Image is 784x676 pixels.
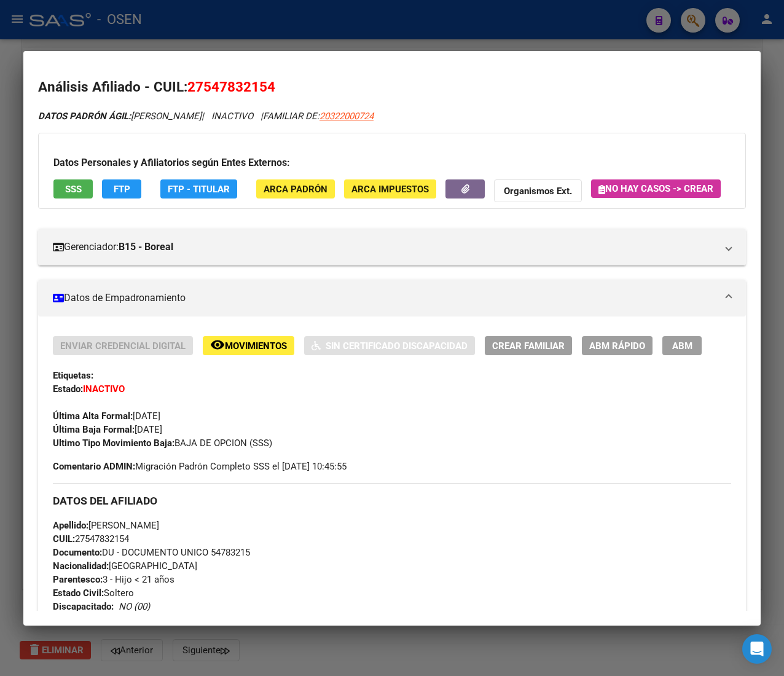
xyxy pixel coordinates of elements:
span: 27547832154 [53,533,129,544]
div: Open Intercom Messenger [742,634,772,664]
strong: Organismos Ext. [504,186,572,197]
span: ABM Rápido [589,340,645,352]
mat-panel-title: Gerenciador: [53,240,716,254]
span: Enviar Credencial Digital [60,340,186,352]
h3: DATOS DEL AFILIADO [53,494,731,508]
strong: Parentesco: [53,574,103,585]
i: NO (00) [119,601,150,612]
button: ABM [662,336,702,355]
mat-expansion-panel-header: Gerenciador:B15 - Boreal [38,229,746,265]
strong: Etiquetas: [53,370,93,381]
span: FTP [114,184,130,195]
span: 3 - Hijo < 21 años [53,574,174,585]
strong: Estado: [53,383,83,395]
span: No hay casos -> Crear [598,183,713,194]
mat-icon: remove_red_eye [210,337,225,352]
button: ARCA Impuestos [344,179,436,198]
strong: Discapacitado: [53,601,114,612]
strong: Estado Civil: [53,588,104,599]
span: FAMILIAR DE: [263,111,374,122]
strong: CUIL: [53,533,75,544]
span: BAJA DE OPCION (SSS) [53,438,272,449]
strong: Última Alta Formal: [53,411,133,422]
h3: Datos Personales y Afiliatorios según Entes Externos: [53,155,731,170]
span: ARCA Impuestos [351,184,429,195]
button: ARCA Padrón [256,179,335,198]
strong: INACTIVO [83,383,125,395]
strong: Documento: [53,547,102,558]
span: Movimientos [225,340,287,352]
strong: Comentario ADMIN: [53,461,135,472]
span: DU - DOCUMENTO UNICO 54783215 [53,547,250,558]
span: Soltero [53,588,134,599]
strong: Apellido: [53,520,88,531]
strong: Nacionalidad: [53,560,109,572]
span: 20322000724 [319,111,374,122]
span: Sin Certificado Discapacidad [326,340,468,352]
span: 27547832154 [187,79,275,95]
h2: Análisis Afiliado - CUIL: [38,77,746,98]
button: Sin Certificado Discapacidad [304,336,475,355]
strong: Última Baja Formal: [53,424,135,435]
button: SSS [53,179,93,198]
span: [DATE] [53,411,160,422]
span: [PERSON_NAME] [53,520,159,531]
span: Crear Familiar [492,340,565,352]
button: ABM Rápido [582,336,653,355]
button: Movimientos [203,336,294,355]
strong: Ultimo Tipo Movimiento Baja: [53,438,174,449]
span: ARCA Padrón [264,184,327,195]
strong: B15 - Boreal [119,240,173,254]
button: Enviar Credencial Digital [53,336,193,355]
span: ABM [672,340,692,352]
span: [PERSON_NAME] [38,111,202,122]
span: [GEOGRAPHIC_DATA] [53,560,197,572]
span: SSS [65,184,82,195]
mat-panel-title: Datos de Empadronamiento [53,291,716,305]
button: FTP - Titular [160,179,237,198]
button: FTP [102,179,141,198]
span: FTP - Titular [168,184,230,195]
span: Migración Padrón Completo SSS el [DATE] 10:45:55 [53,460,347,473]
button: No hay casos -> Crear [591,179,721,198]
button: Organismos Ext. [494,179,582,202]
strong: DATOS PADRÓN ÁGIL: [38,111,131,122]
i: | INACTIVO | [38,111,374,122]
span: [DATE] [53,424,162,435]
mat-expansion-panel-header: Datos de Empadronamiento [38,280,746,316]
button: Crear Familiar [485,336,572,355]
